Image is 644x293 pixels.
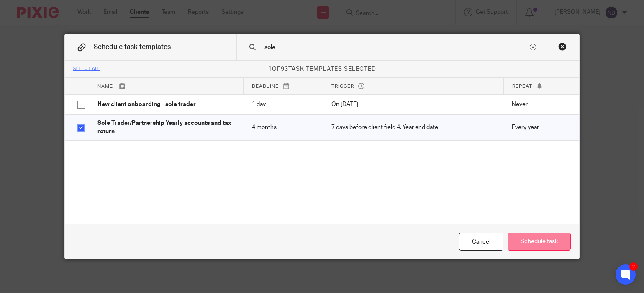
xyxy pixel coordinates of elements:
[331,100,495,109] p: On [DATE]
[331,83,495,90] p: Trigger
[264,43,528,52] input: Search task templates...
[97,119,235,136] p: Sole Trader/Partnership Yearly accounts and tax return
[558,42,567,51] div: Close this dialog window
[268,66,272,72] span: 1
[65,65,579,73] p: of task templates selected
[459,233,503,251] div: Cancel
[512,123,567,132] p: Every year
[629,262,638,271] div: 2
[512,83,567,90] p: Repeat
[252,83,314,90] p: Deadline
[97,84,113,88] span: Name
[94,44,171,50] span: Schedule task templates
[73,67,100,72] div: Select all
[252,123,315,132] p: 4 months
[331,123,495,132] p: 7 days before client field 4. Year end date
[97,100,235,109] p: New client onboarding - sole trader
[281,66,288,72] span: 93
[512,100,567,109] p: Never
[508,233,571,251] button: Schedule task
[252,100,315,109] p: 1 day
